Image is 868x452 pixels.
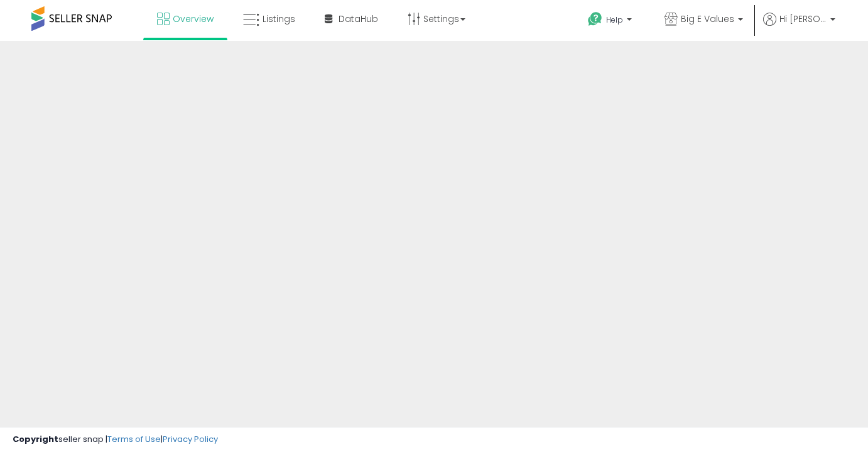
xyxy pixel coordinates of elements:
[13,433,58,445] strong: Copyright
[578,2,644,41] a: Help
[763,13,835,41] a: Hi [PERSON_NAME]
[173,13,214,25] span: Overview
[107,433,161,445] a: Terms of Use
[681,13,734,25] span: Big E Values
[587,11,603,27] i: Get Help
[163,433,218,445] a: Privacy Policy
[263,13,295,25] span: Listings
[779,13,827,25] span: Hi [PERSON_NAME]
[339,13,378,25] span: DataHub
[13,434,218,446] div: seller snap | |
[606,14,623,25] span: Help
